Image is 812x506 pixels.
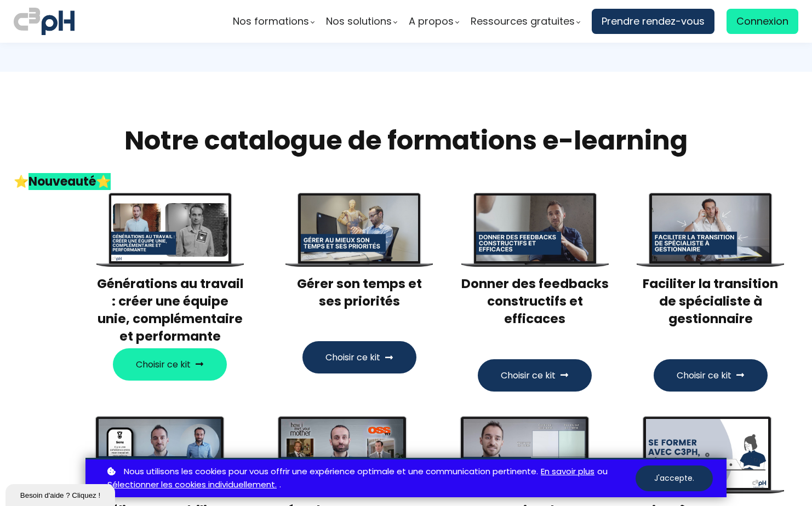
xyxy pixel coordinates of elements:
p: ou . [105,465,636,492]
span: Nous utilisons les cookies pour vous offrir une expérience optimale et une communication pertinente. [124,465,538,479]
button: Choisir ce kit [302,341,416,373]
a: Sélectionner les cookies individuellement. [107,478,277,492]
img: logo C3PH [14,5,75,37]
span: Choisir ce kit [325,350,380,364]
span: Nos formations [233,13,309,30]
h3: Donner des feedbacks constructifs et efficaces [461,275,609,346]
a: En savoir plus [541,465,594,479]
h3: Faciliter la transition de spécialiste à gestionnaire [637,275,785,346]
a: Prendre rendez-vous [592,9,714,34]
h3: Gérer son temps et ses priorités [285,275,434,328]
span: ⭐ [14,173,28,190]
strong: Nouveauté⭐ [28,173,111,190]
span: Choisir ce kit [677,369,731,382]
button: Choisir ce kit [654,359,768,392]
h3: Générations au travail : créer une équipe unie, complémentaire et performante [96,275,244,346]
a: Connexion [727,9,798,34]
span: Choisir ce kit [136,358,191,371]
span: Choisir ce kit [501,369,556,382]
button: Choisir ce kit [478,359,592,392]
button: Choisir ce kit [113,348,227,381]
h2: Notre catalogue de formations e-learning [14,124,798,158]
iframe: chat widget [5,482,117,506]
span: Ressources gratuites [471,13,575,30]
span: Prendre rendez-vous [602,13,705,30]
span: A propos [409,13,454,30]
span: Nos solutions [326,13,392,30]
span: Connexion [736,13,788,30]
button: J'accepte. [636,465,713,491]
